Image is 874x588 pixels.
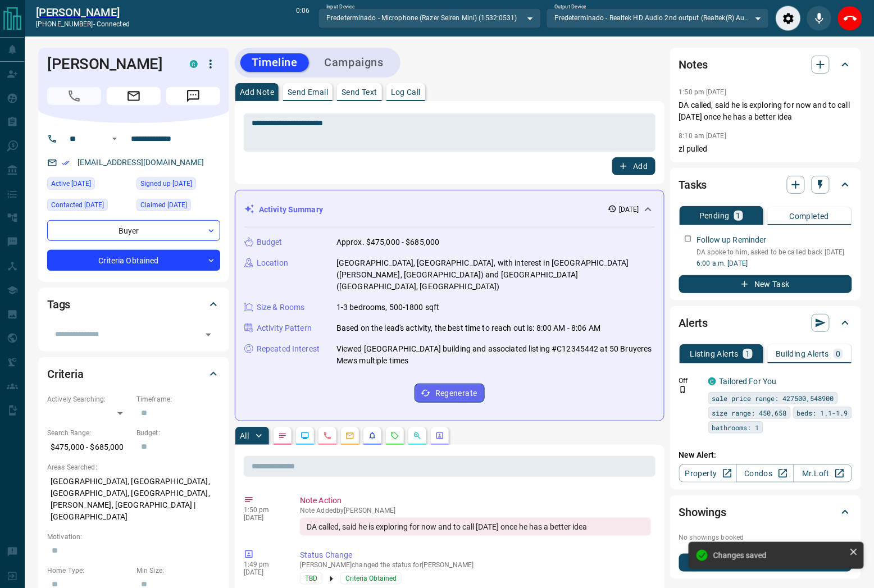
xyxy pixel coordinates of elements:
[78,158,204,167] a: [EMAIL_ADDRESS][DOMAIN_NAME]
[240,53,309,72] button: Timeline
[679,309,852,336] div: Alerts
[342,88,377,96] p: Send Text
[166,87,220,105] span: Message
[47,177,131,193] div: Mon Oct 06 2025
[554,3,586,11] label: Output Device
[336,257,655,293] p: [GEOGRAPHIC_DATA], [GEOGRAPHIC_DATA], with interest in [GEOGRAPHIC_DATA] ([PERSON_NAME], [GEOGRAP...
[679,503,727,521] h2: Showings
[712,422,759,433] span: bathrooms: 1
[679,554,852,572] button: New Showing
[712,407,787,418] span: size range: 450,658
[318,8,541,28] div: Predeterminado - Microphone (Razer Seiren Mini) (1532:0531)
[679,464,737,482] a: Property
[107,87,161,105] span: Email
[62,159,70,167] svg: Email Verified
[336,343,655,367] p: Viewed [GEOGRAPHIC_DATA] building and associated listing #C12345442 at 50 Bruyeres Mews multiple ...
[745,350,750,358] p: 1
[415,384,485,403] button: Regenerate
[345,573,397,584] span: Criteria Obtained
[97,20,130,28] span: connected
[47,361,220,388] div: Criteria
[257,236,283,248] p: Budget
[679,532,852,543] p: No showings booked
[136,428,220,438] p: Budget:
[47,199,131,215] div: Mon Oct 06 2025
[278,431,287,440] svg: Notes
[244,199,655,220] div: Activity Summary[DATE]
[140,178,192,189] span: Signed up [DATE]
[736,212,741,220] p: 1
[300,507,651,514] p: Note Added by [PERSON_NAME]
[837,6,863,31] div: End Call
[736,464,794,482] a: Condos
[259,204,323,216] p: Activity Summary
[47,566,131,576] p: Home Type:
[679,275,852,293] button: New Task
[244,514,283,522] p: [DATE]
[36,6,130,19] a: [PERSON_NAME]
[679,176,707,194] h2: Tasks
[51,199,104,211] span: Contacted [DATE]
[690,350,739,358] p: Listing Alerts
[807,6,832,31] div: Mute
[300,518,651,536] div: DA called, said he is exploring for now and to call [DATE] once he has a better idea
[679,99,852,123] p: DA called, said he is exploring for now and to call [DATE] once he has a better idea
[708,377,716,385] div: condos.ca
[136,566,220,576] p: Min Size:
[288,88,328,96] p: Send Email
[190,60,198,68] div: condos.ca
[679,449,852,461] p: New Alert:
[619,204,639,215] p: [DATE]
[201,327,216,343] button: Open
[47,462,220,472] p: Areas Searched:
[47,87,101,105] span: Call
[300,561,651,569] p: [PERSON_NAME] changed the status for [PERSON_NAME]
[47,365,84,383] h2: Criteria
[697,234,767,246] p: Follow up Reminder
[679,499,852,526] div: Showings
[240,432,249,440] p: All
[47,250,220,271] div: Criteria Obtained
[240,88,274,96] p: Add Note
[391,88,421,96] p: Log Call
[47,55,173,73] h1: [PERSON_NAME]
[679,132,727,140] p: 8:10 am [DATE]
[326,3,355,11] label: Input Device
[47,532,220,542] p: Motivation:
[790,212,830,220] p: Completed
[712,393,834,404] span: sale price range: 427500,548900
[300,549,651,561] p: Status Change
[244,506,283,514] p: 1:50 pm
[257,302,305,313] p: Size & Rooms
[136,177,220,193] div: Wed Sep 10 2025
[336,302,440,313] p: 1-3 bedrooms, 500-1800 sqft
[679,171,852,198] div: Tasks
[140,199,187,211] span: Claimed [DATE]
[244,568,283,576] p: [DATE]
[47,438,131,457] p: $475,000 - $685,000
[313,53,395,72] button: Campaigns
[47,220,220,241] div: Buyer
[679,88,727,96] p: 1:50 pm [DATE]
[108,132,121,145] button: Open
[679,143,852,155] p: zl pulled
[679,56,708,74] h2: Notes
[244,560,283,568] p: 1:49 pm
[296,6,309,31] p: 0:06
[136,394,220,404] p: Timeframe:
[336,236,440,248] p: Approx. $475,000 - $685,000
[47,472,220,526] p: [GEOGRAPHIC_DATA], [GEOGRAPHIC_DATA], [GEOGRAPHIC_DATA], [GEOGRAPHIC_DATA], [PERSON_NAME], [GEOGR...
[257,257,288,269] p: Location
[713,551,845,560] div: Changes saved
[679,314,708,332] h2: Alerts
[697,247,852,257] p: DA spoke to him, asked to be called back [DATE]
[368,431,377,440] svg: Listing Alerts
[776,6,801,31] div: Audio Settings
[679,386,687,394] svg: Push Notification Only
[323,431,332,440] svg: Calls
[47,428,131,438] p: Search Range:
[797,407,848,418] span: beds: 1.1-1.9
[836,350,840,358] p: 0
[699,212,730,220] p: Pending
